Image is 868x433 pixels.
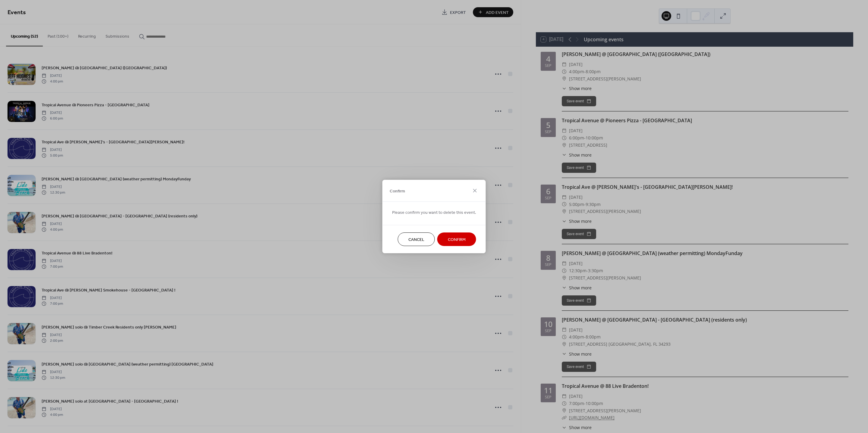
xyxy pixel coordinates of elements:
[392,210,476,216] span: Please confirm you want to delete this event.
[448,237,466,243] span: Confirm
[408,237,424,243] span: Cancel
[398,232,435,246] button: Cancel
[390,188,405,194] span: Confirm
[437,232,476,246] button: Confirm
